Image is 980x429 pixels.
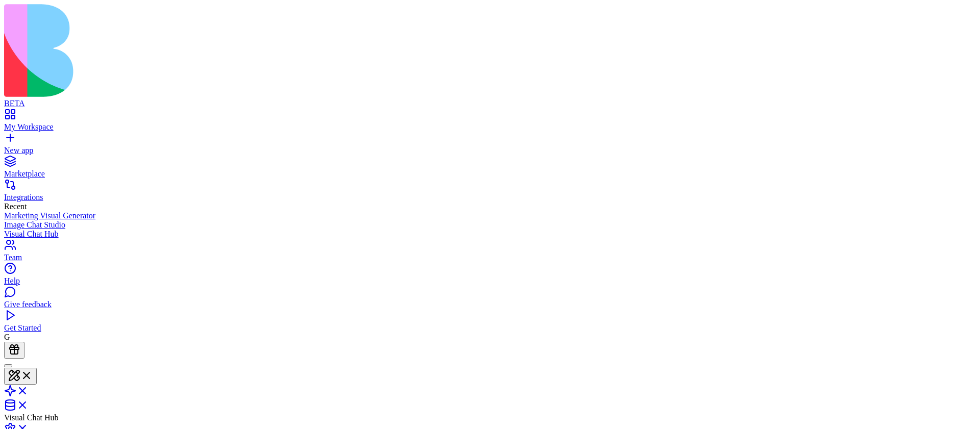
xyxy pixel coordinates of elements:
a: Team [4,244,976,262]
a: Get Started [4,314,976,333]
a: Give feedback [4,291,976,309]
div: Team [4,253,976,262]
div: Integrations [4,193,976,202]
div: Help [4,276,976,286]
a: My Workspace [4,113,976,132]
a: Help [4,267,976,286]
a: New app [4,137,976,155]
a: Marketplace [4,160,976,179]
span: Visual Chat Hub [4,413,59,422]
div: My Workspace [4,122,976,132]
div: Marketplace [4,169,976,179]
span: Recent [4,202,27,211]
a: BETA [4,90,976,108]
span: G [4,333,10,341]
div: Get Started [4,323,976,333]
div: Give feedback [4,300,976,309]
a: Visual Chat Hub [4,230,976,239]
div: New app [4,146,976,155]
a: Marketing Visual Generator [4,211,976,220]
a: Integrations [4,184,976,202]
a: Image Chat Studio [4,220,976,230]
img: logo [4,4,414,97]
div: BETA [4,99,976,108]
